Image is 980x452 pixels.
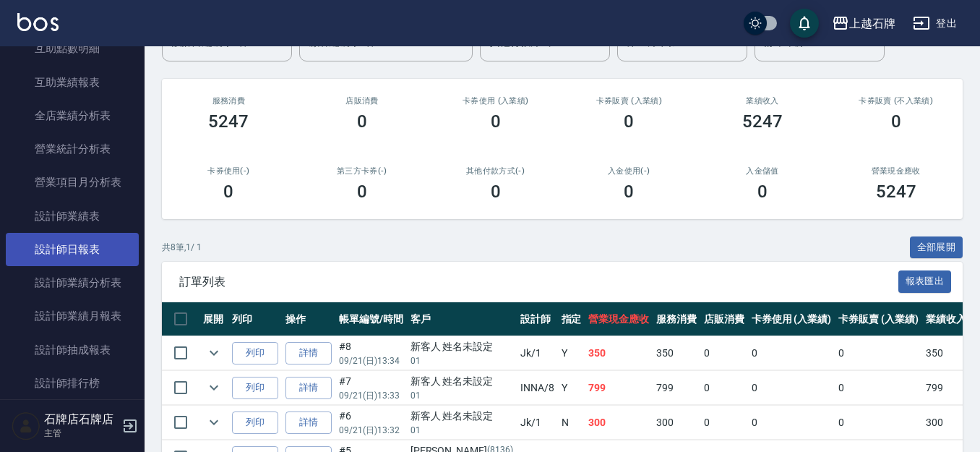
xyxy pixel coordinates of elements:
[6,266,139,299] a: 設計師業績分析表
[335,302,407,336] th: 帳單編號/時間
[624,182,634,202] h3: 0
[446,166,545,176] h2: 其他付款方式(-)
[700,336,748,370] td: 0
[922,371,970,405] td: 799
[907,10,963,37] button: 登出
[285,377,332,399] a: 詳情
[835,406,922,440] td: 0
[558,336,585,370] td: Y
[411,389,513,402] p: 01
[179,96,278,106] h3: 服務消費
[653,302,700,336] th: 服務消費
[910,236,963,259] button: 全部展開
[835,371,922,405] td: 0
[335,371,407,405] td: #7
[203,412,225,433] button: expand row
[44,412,118,427] h5: 石牌店石牌店
[6,333,139,367] a: 設計師抽成報表
[6,32,139,65] a: 互助點數明細
[491,111,501,132] h3: 0
[898,270,952,293] button: 報表匯出
[313,166,412,176] h2: 第三方卡券(-)
[580,166,679,176] h2: 入金使用(-)
[339,354,403,367] p: 09/21 (日) 13:34
[357,111,367,132] h3: 0
[748,371,835,405] td: 0
[17,13,59,31] img: Logo
[339,424,403,437] p: 09/21 (日) 13:32
[790,9,819,38] button: save
[313,96,412,106] h2: 店販消費
[700,302,748,336] th: 店販消費
[742,111,783,132] h3: 5247
[846,166,945,176] h2: 營業現金應收
[585,371,653,405] td: 799
[748,302,835,336] th: 卡券使用 (入業績)
[580,96,679,106] h2: 卡券販賣 (入業績)
[849,14,895,33] div: 上越石牌
[232,377,278,399] button: 列印
[407,302,517,336] th: 客戶
[285,412,332,434] a: 詳情
[12,412,40,440] img: Person
[700,406,748,440] td: 0
[558,302,585,336] th: 指定
[6,99,139,132] a: 全店業績分析表
[517,302,558,336] th: 設計師
[6,132,139,166] a: 營業統計分析表
[585,406,653,440] td: 300
[285,342,332,364] a: 詳情
[203,377,225,398] button: expand row
[411,374,513,389] div: 新客人 姓名未設定
[835,302,922,336] th: 卡券販賣 (入業績)
[179,275,898,289] span: 訂單列表
[44,427,118,440] p: 主管
[757,182,768,202] h3: 0
[6,299,139,333] a: 設計師業績月報表
[199,302,228,336] th: 展開
[6,367,139,400] a: 設計師排行榜
[6,200,139,233] a: 設計師業績表
[700,371,748,405] td: 0
[846,96,945,106] h2: 卡券販賣 (不入業績)
[922,302,970,336] th: 業績收入
[6,166,139,199] a: 營業項目月分析表
[411,354,513,367] p: 01
[232,412,278,434] button: 列印
[208,111,249,132] h3: 5247
[653,406,700,440] td: 300
[876,182,916,202] h3: 5247
[339,389,403,402] p: 09/21 (日) 13:33
[891,111,901,132] h3: 0
[6,233,139,266] a: 設計師日報表
[228,302,282,336] th: 列印
[162,241,202,254] p: 共 8 筆, 1 / 1
[223,182,233,202] h3: 0
[898,274,952,288] a: 報表匯出
[835,336,922,370] td: 0
[922,336,970,370] td: 350
[517,406,558,440] td: Jk /1
[558,371,585,405] td: Y
[826,9,901,38] button: 上越石牌
[6,66,139,99] a: 互助業績報表
[748,336,835,370] td: 0
[179,166,278,176] h2: 卡券使用(-)
[922,406,970,440] td: 300
[411,424,513,437] p: 01
[335,406,407,440] td: #6
[713,96,812,106] h2: 業績收入
[282,302,335,336] th: 操作
[585,336,653,370] td: 350
[653,336,700,370] td: 350
[585,302,653,336] th: 營業現金應收
[357,182,367,202] h3: 0
[446,96,545,106] h2: 卡券使用 (入業績)
[203,342,225,364] button: expand row
[491,182,501,202] h3: 0
[517,336,558,370] td: Jk /1
[411,409,513,424] div: 新客人 姓名未設定
[517,371,558,405] td: INNA /8
[748,406,835,440] td: 0
[624,111,634,132] h3: 0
